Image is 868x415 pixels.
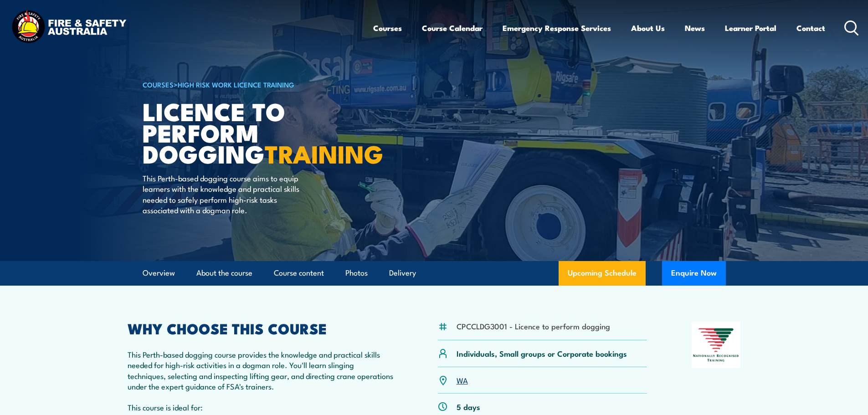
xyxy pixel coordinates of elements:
p: 5 days [457,401,480,412]
p: Individuals, Small groups or Corporate bookings [457,348,627,359]
h6: > [143,79,368,90]
a: Overview [143,261,175,285]
img: Nationally Recognised Training logo. [692,322,741,368]
a: About the course [196,261,252,285]
a: Course content [274,261,324,285]
p: This course is ideal for: [128,402,394,412]
h2: WHY CHOOSE THIS COURSE [128,322,394,334]
a: High Risk Work Licence Training [178,79,294,89]
a: Courses [373,16,402,40]
a: Course Calendar [422,16,483,40]
a: COURSES [143,79,174,89]
p: This Perth-based dogging course provides the knowledge and practical skills needed for high-risk ... [128,349,394,392]
h1: Licence to Perform Dogging [143,100,368,164]
a: Contact [796,16,825,40]
strong: TRAINING [265,134,383,172]
a: Learner Portal [725,16,776,40]
a: Upcoming Schedule [559,261,646,286]
a: WA [457,374,468,385]
p: This Perth-based dogging course aims to equip learners with the knowledge and practical skills ne... [143,173,309,215]
li: CPCCLDG3001 - Licence to perform dogging [457,321,610,331]
a: News [685,16,705,40]
a: Photos [345,261,368,285]
a: Emergency Response Services [503,16,611,40]
a: Delivery [389,261,416,285]
button: Enquire Now [662,261,726,286]
a: About Us [631,16,665,40]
